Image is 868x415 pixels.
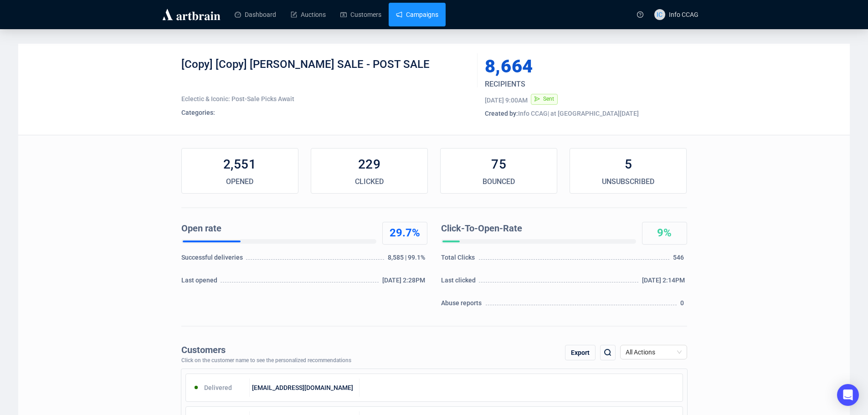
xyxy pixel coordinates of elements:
div: 75 [441,155,557,174]
div: Open rate [181,222,373,236]
div: [DATE] 2:14PM [642,276,687,289]
div: 9% [642,226,687,241]
img: search.png [602,347,613,358]
div: Click-To-Open-Rate [441,222,632,236]
div: 2,551 [182,155,298,174]
div: [Copy] [Copy] [PERSON_NAME] SALE - POST SALE [181,57,471,85]
div: OPENED [182,176,298,187]
span: Categories: [181,109,215,116]
div: Total Clicks [441,253,478,266]
span: All Actions [626,345,682,359]
div: Open Intercom Messenger [837,384,859,406]
div: 229 [311,155,427,174]
div: 5 [570,155,686,174]
div: 8,664 [485,57,644,76]
div: Abuse reports [441,298,484,312]
div: [DATE] 9:00AM [485,96,528,105]
a: Auctions [291,3,326,26]
span: send [534,96,540,102]
div: [DATE] 2:28PM [382,276,427,289]
div: CLICKED [311,176,427,187]
div: Last clicked [441,276,478,289]
div: Last opened [181,276,220,289]
span: question-circle [637,11,643,18]
div: Click on the customer name to see the personalized recommendations [181,358,351,364]
a: Campaigns [396,3,438,26]
div: Export [565,345,596,360]
div: RECIPIENTS [485,79,652,90]
span: IC [657,10,663,20]
div: Customers [181,345,351,355]
div: Successful deliveries [181,253,245,266]
div: 29.7% [383,226,427,241]
span: Sent [543,96,554,102]
div: 546 [673,253,687,266]
div: Eclectic & Iconic: Post-Sale Picks Await [181,94,471,103]
div: 0 [680,298,687,312]
img: logo [161,7,222,22]
span: Created by: [485,110,518,117]
a: Customers [340,3,381,26]
div: 8,585 | 99.1% [388,253,427,266]
a: Dashboard [235,3,276,26]
div: Delivered [186,379,250,397]
span: Info CCAG [669,11,699,18]
div: UNSUBSCRIBED [570,176,686,187]
div: BOUNCED [441,176,557,187]
div: [EMAIL_ADDRESS][DOMAIN_NAME] [250,379,360,397]
div: Info CCAG | at [GEOGRAPHIC_DATA][DATE] [485,109,687,118]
